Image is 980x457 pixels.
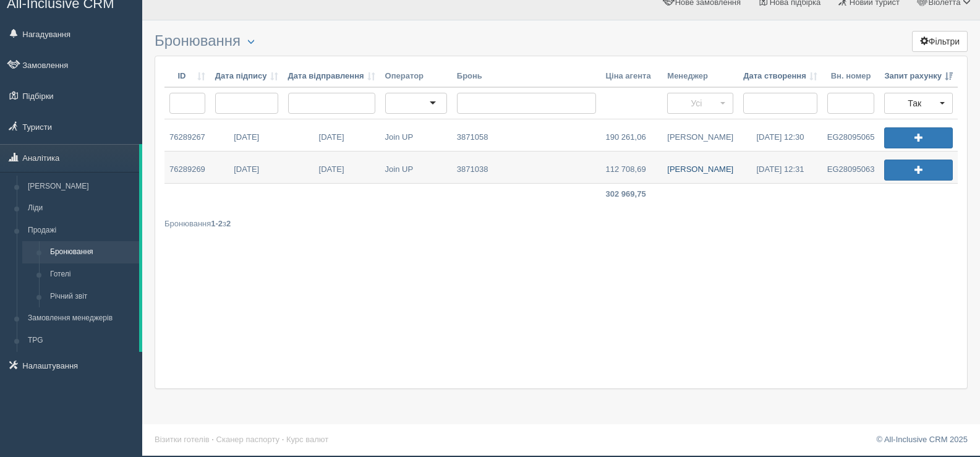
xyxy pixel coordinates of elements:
a: 112 708,69 [601,152,663,183]
a: Сканер паспорту [216,435,279,444]
h3: Бронювання [155,33,968,49]
a: 190 261,06 [601,119,662,151]
a: 76289269 [164,152,210,183]
a: Бронювання [45,241,139,263]
a: TPG [22,330,139,352]
a: Курс валют [286,435,328,444]
a: Продажі [22,220,139,242]
a: Join UP [380,152,452,183]
a: [DATE] [283,152,380,183]
a: Дата створення [743,70,817,82]
th: Ціна агента [601,66,663,88]
span: · [282,435,284,444]
th: Оператор [380,66,452,88]
a: ID [169,70,205,82]
b: 2 [226,219,231,228]
a: EG28095065 [822,119,880,151]
div: Бронювання з [164,218,958,229]
a: Готелі [45,263,139,286]
a: Дата відправлення [288,70,375,82]
a: [PERSON_NAME] [662,119,738,151]
th: Вн. номер [822,66,880,88]
button: Так [884,93,953,114]
span: · [211,435,214,444]
th: Бронь [452,66,601,88]
a: Ліди [22,197,139,220]
a: Запит рахунку [884,70,953,82]
a: Річний звіт [45,286,139,308]
a: 3871058 [452,119,601,151]
a: 3871038 [452,152,601,183]
a: [PERSON_NAME] [22,176,139,198]
a: [DATE] 12:30 [738,119,822,151]
button: Усі [667,93,733,114]
a: Дата підпису [215,70,278,82]
a: [DATE] [210,152,283,183]
a: Візитки готелів [155,435,210,444]
a: [DATE] [283,119,380,151]
button: Фільтри [912,31,968,52]
a: Замовлення менеджерів [22,307,139,330]
b: 1-2 [211,219,223,228]
span: Так [892,97,937,109]
a: 76289267 [164,119,210,151]
a: EG28095063 [822,152,880,183]
span: Усі [675,97,717,109]
td: 302 969,75 [601,184,663,205]
a: [PERSON_NAME] [662,152,738,183]
a: Join UP [380,119,450,151]
a: © All-Inclusive CRM 2025 [876,435,968,444]
a: [DATE] 12:31 [738,152,822,183]
th: Менеджер [662,66,738,88]
a: [DATE] [210,119,283,151]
